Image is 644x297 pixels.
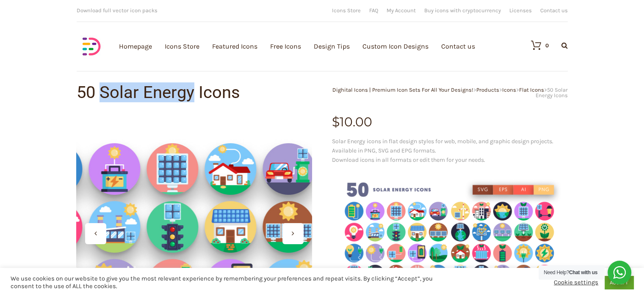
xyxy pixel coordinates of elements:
[522,40,549,50] a: 0
[569,270,597,275] strong: Chat with us
[476,87,499,93] a: Products
[554,279,598,286] a: Cookie settings
[545,43,549,48] div: 0
[332,114,340,130] span: $
[509,8,532,13] a: Licenses
[544,270,597,275] span: Need Help?
[387,8,416,13] a: My Account
[540,8,568,13] a: Contact us
[11,275,447,290] div: We use cookies on our website to give you the most relevant experience by remembering your prefer...
[332,114,372,130] bdi: 10.00
[519,87,544,93] a: Flat Icons
[77,84,322,101] h1: 50 Solar Energy Icons
[332,137,568,165] p: Solar Energy icons in flat design styles for web, mobile, and graphic design projects. Available ...
[605,276,633,289] a: ACCEPT
[332,8,361,13] a: Icons Store
[332,87,473,93] a: Dighital Icons | Premium Icon Sets For All Your Designs!
[322,87,568,98] div: > > > >
[369,8,378,13] a: FAQ
[502,87,516,93] a: Icons
[536,87,568,98] span: 50 Solar Energy Icons
[424,8,501,13] a: Buy icons with cryptocurrency
[77,7,158,14] span: Download full vector icon packs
